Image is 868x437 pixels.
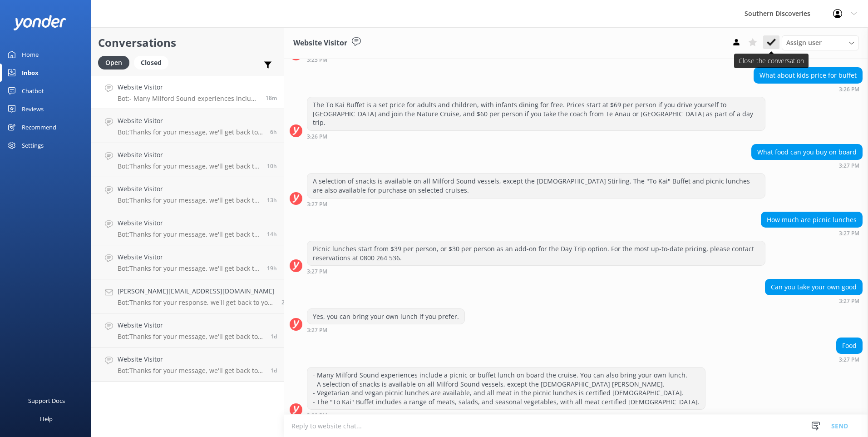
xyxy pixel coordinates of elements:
[118,82,259,92] h4: Website Visitor
[118,264,260,273] p: Bot: Thanks for your message, we'll get back to you as soon as we can. You're also welcome to kee...
[28,392,65,410] div: Support Docs
[307,57,327,63] strong: 3:25 PM
[307,309,464,324] div: Yes, you can bring your own lunch if you prefer.
[270,128,277,136] span: 09:23am 13-Aug-2025 (UTC +12:00) Pacific/Auckland
[134,56,168,70] div: Closed
[839,357,859,363] strong: 3:27 PM
[307,327,465,333] div: 03:27pm 13-Aug-2025 (UTC +12:00) Pacific/Auckland
[91,109,284,143] a: Website VisitorBot:Thanks for your message, we'll get back to you as soon as we can. You're also ...
[22,118,56,136] div: Recommend
[91,75,284,109] a: Website VisitorBot:- Many Milford Sound experiences include a picnic or buffet lunch on board the...
[839,298,859,304] strong: 3:27 PM
[267,196,277,204] span: 02:34am 13-Aug-2025 (UTC +12:00) Pacific/Auckland
[307,134,327,139] strong: 3:26 PM
[118,150,260,160] h4: Website Visitor
[91,211,284,245] a: Website VisitorBot:Thanks for your message, we'll get back to you as soon as we can. You're also ...
[134,57,173,67] a: Closed
[91,348,284,382] a: Website VisitorBot:Thanks for your message, we'll get back to you as soon as we can. You're also ...
[118,333,264,341] p: Bot: Thanks for your message, we'll get back to you as soon as we can. You're also welcome to kee...
[782,35,859,50] div: Assign User
[91,279,284,313] a: [PERSON_NAME][EMAIL_ADDRESS][DOMAIN_NAME]Bot:Thanks for your response, we'll get back to you as s...
[839,163,859,169] strong: 3:27 PM
[118,320,264,330] h4: Website Visitor
[761,212,862,228] div: How much are picnic lunches
[91,177,284,211] a: Website VisitorBot:Thanks for your message, we'll get back to you as soon as we can. You're also ...
[118,184,260,194] h4: Website Visitor
[307,201,765,207] div: 03:27pm 13-Aug-2025 (UTC +12:00) Pacific/Auckland
[761,230,863,236] div: 03:27pm 13-Aug-2025 (UTC +12:00) Pacific/Auckland
[751,162,863,169] div: 03:27pm 13-Aug-2025 (UTC +12:00) Pacific/Auckland
[22,45,39,64] div: Home
[752,144,862,160] div: What food can you buy on board
[754,68,862,83] div: What about kids price for buffet
[839,231,859,236] strong: 3:27 PM
[307,133,765,139] div: 03:26pm 13-Aug-2025 (UTC +12:00) Pacific/Auckland
[98,34,277,51] h2: Conversations
[22,136,44,154] div: Settings
[118,230,260,238] p: Bot: Thanks for your message, we'll get back to you as soon as we can. You're also welcome to kee...
[98,56,129,70] div: Open
[307,328,327,333] strong: 3:27 PM
[118,367,264,375] p: Bot: Thanks for your message, we'll get back to you as soon as we can. You're also welcome to kee...
[40,410,53,428] div: Help
[765,298,863,304] div: 03:27pm 13-Aug-2025 (UTC +12:00) Pacific/Auckland
[307,97,765,130] div: The To Kai Buffet is a set price for adults and children, with infants dining for free. Prices st...
[786,38,822,48] span: Assign user
[118,162,260,170] p: Bot: Thanks for your message, we'll get back to you as soon as we can. You're also welcome to kee...
[118,128,263,136] p: Bot: Thanks for your message, we'll get back to you as soon as we can. You're also welcome to kee...
[271,333,277,340] span: 01:27pm 12-Aug-2025 (UTC +12:00) Pacific/Auckland
[271,367,277,374] span: 10:59am 12-Aug-2025 (UTC +12:00) Pacific/Auckland
[293,37,347,49] h3: Website Visitor
[307,202,327,207] strong: 3:27 PM
[836,356,863,363] div: 03:27pm 13-Aug-2025 (UTC +12:00) Pacific/Auckland
[14,15,66,30] img: yonder-white-logo.png
[98,57,134,67] a: Open
[118,196,260,204] p: Bot: Thanks for your message, we'll get back to you as soon as we can. You're also welcome to kee...
[118,354,264,364] h4: Website Visitor
[267,230,277,238] span: 01:21am 13-Aug-2025 (UTC +12:00) Pacific/Auckland
[91,313,284,348] a: Website VisitorBot:Thanks for your message, we'll get back to you as soon as we can. You're also ...
[307,268,765,274] div: 03:27pm 13-Aug-2025 (UTC +12:00) Pacific/Auckland
[307,412,705,418] div: 03:28pm 13-Aug-2025 (UTC +12:00) Pacific/Auckland
[754,86,863,92] div: 03:26pm 13-Aug-2025 (UTC +12:00) Pacific/Auckland
[118,116,263,126] h4: Website Visitor
[267,162,277,170] span: 05:28am 13-Aug-2025 (UTC +12:00) Pacific/Auckland
[307,413,327,418] strong: 3:28 PM
[307,241,765,265] div: Picnic lunches start from $39 per person, or $30 per person as an add-on for the Day Trip option....
[91,143,284,177] a: Website VisitorBot:Thanks for your message, we'll get back to you as soon as we can. You're also ...
[267,264,277,272] span: 08:36pm 12-Aug-2025 (UTC +12:00) Pacific/Auckland
[307,174,765,198] div: A selection of snacks is available on all Milford Sound vessels, except the [DEMOGRAPHIC_DATA] St...
[118,286,275,296] h4: [PERSON_NAME][EMAIL_ADDRESS][DOMAIN_NAME]
[307,56,765,63] div: 03:25pm 13-Aug-2025 (UTC +12:00) Pacific/Auckland
[281,298,291,306] span: 05:33pm 12-Aug-2025 (UTC +12:00) Pacific/Auckland
[266,94,277,102] span: 03:27pm 13-Aug-2025 (UTC +12:00) Pacific/Auckland
[118,252,260,262] h4: Website Visitor
[307,269,327,274] strong: 3:27 PM
[118,298,275,307] p: Bot: Thanks for your response, we'll get back to you as soon as we can during opening hours.
[22,100,44,118] div: Reviews
[307,367,705,409] div: - Many Milford Sound experiences include a picnic or buffet lunch on board the cruise. You can al...
[22,64,39,82] div: Inbox
[839,87,859,92] strong: 3:26 PM
[118,218,260,228] h4: Website Visitor
[765,279,862,295] div: Can you take your own good
[837,338,862,353] div: Food
[91,245,284,279] a: Website VisitorBot:Thanks for your message, we'll get back to you as soon as we can. You're also ...
[22,82,44,100] div: Chatbot
[118,94,259,103] p: Bot: - Many Milford Sound experiences include a picnic or buffet lunch on board the cruise. You c...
